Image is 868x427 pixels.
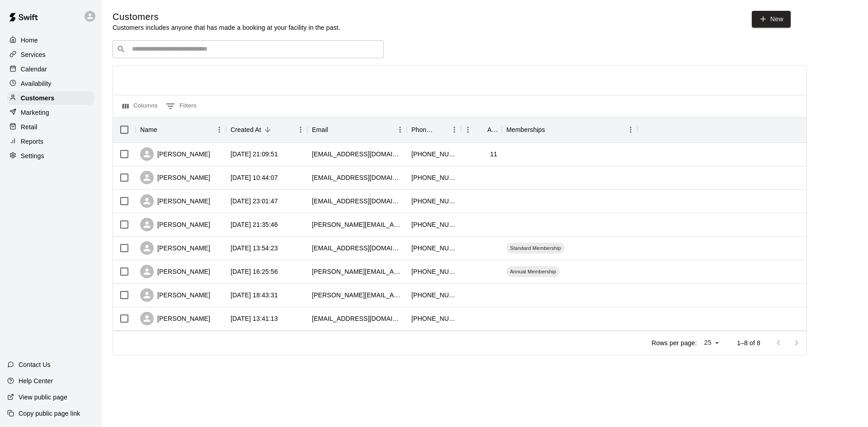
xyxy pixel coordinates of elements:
[7,33,94,47] a: Home
[19,393,67,402] p: View public page
[140,117,157,142] div: Name
[7,120,94,134] a: Retail
[490,150,497,159] div: 11
[506,244,565,252] span: Standard Membership
[411,173,457,182] div: +19079529379
[312,150,402,159] div: jrproperties8828@yahoo.com
[411,267,457,276] div: +17049062450
[475,123,487,136] button: Sort
[7,106,94,119] a: Marketing
[231,117,261,142] div: Created At
[411,150,457,159] div: +16319438117
[312,291,402,300] div: steiner.m0710@gmail.com
[140,288,210,302] div: [PERSON_NAME]
[212,123,226,136] button: Menu
[294,123,307,136] button: Menu
[752,11,791,28] a: New
[411,117,435,142] div: Phone Number
[120,99,160,113] button: Select columns
[737,338,760,347] p: 1–8 of 8
[140,171,210,184] div: [PERSON_NAME]
[7,77,94,90] a: Availability
[19,360,51,369] p: Contact Us
[448,123,461,136] button: Menu
[411,314,457,323] div: +19079529379
[21,94,54,103] p: Customers
[231,291,278,300] div: 2025-10-02 18:43:31
[136,117,226,142] div: Name
[393,123,407,136] button: Menu
[140,194,210,208] div: [PERSON_NAME]
[231,244,278,253] div: 2025-10-11 13:54:23
[312,117,328,142] div: Email
[21,151,44,160] p: Settings
[7,91,94,105] a: Customers
[157,123,170,136] button: Sort
[19,376,53,385] p: Help Center
[21,108,49,117] p: Marketing
[461,123,475,136] button: Menu
[328,123,341,136] button: Sort
[21,65,47,74] p: Calendar
[21,50,46,59] p: Services
[411,291,457,300] div: +17042316936
[487,117,497,142] div: Age
[312,173,402,182] div: joshytyler@icloud.com
[312,220,402,229] div: chris.mothershed@gmail.com
[113,40,384,58] div: Search customers by name or email
[140,265,210,278] div: [PERSON_NAME]
[231,197,278,206] div: 2025-10-12 23:01:47
[7,62,94,76] a: Calendar
[312,267,402,276] div: potts.russell@gmail.com
[312,244,402,253] div: sjcurtin602@icloud.com
[506,117,545,142] div: Memberships
[411,197,457,206] div: +19079529781
[231,150,278,159] div: 2025-10-13 21:09:51
[140,312,210,325] div: [PERSON_NAME]
[261,123,274,136] button: Sort
[435,123,448,136] button: Sort
[140,241,210,255] div: [PERSON_NAME]
[624,123,637,136] button: Menu
[545,123,558,136] button: Sort
[461,117,502,142] div: Age
[502,117,637,142] div: Memberships
[411,244,457,253] div: +16313358938
[21,137,43,146] p: Reports
[226,117,307,142] div: Created At
[411,220,457,229] div: +16077384731
[651,338,697,347] p: Rows per page:
[231,220,278,229] div: 2025-10-12 21:35:46
[700,336,722,349] div: 25
[407,117,461,142] div: Phone Number
[113,11,340,23] h5: Customers
[231,314,278,323] div: 2024-01-16 13:41:13
[312,314,402,323] div: msmithjr@mac.com
[19,409,80,418] p: Copy public page link
[312,197,402,206] div: jakeycarter@icloud.com
[506,268,560,275] span: Annual Membership
[7,135,94,148] a: Reports
[164,99,199,113] button: Show filters
[506,243,565,253] div: Standard Membership
[7,48,94,61] a: Services
[231,267,278,276] div: 2025-10-05 16:25:56
[307,117,407,142] div: Email
[140,218,210,231] div: [PERSON_NAME]
[7,149,94,163] a: Settings
[231,173,278,182] div: 2025-10-13 10:44:07
[21,36,38,45] p: Home
[113,23,340,32] p: Customers includes anyone that has made a booking at your facility in the past.
[21,122,38,131] p: Retail
[140,147,210,161] div: [PERSON_NAME]
[21,79,52,88] p: Availability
